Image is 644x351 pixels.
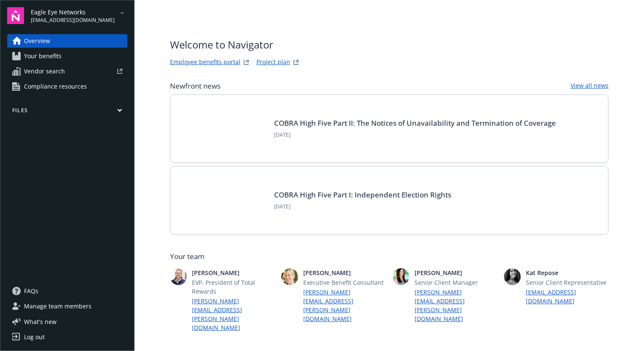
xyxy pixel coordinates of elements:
span: Vendor search [24,65,65,78]
img: photo [393,268,410,285]
span: Newfront news [170,81,221,91]
div: Log out [24,330,45,344]
span: Manage team members [24,300,92,313]
button: Eagle Eye Networks[EMAIL_ADDRESS][DOMAIN_NAME]arrowDropDown [31,7,127,24]
a: Employee benefits portal [170,57,240,67]
span: [PERSON_NAME] [415,268,497,277]
span: FAQs [24,284,38,298]
a: Vendor search [7,65,127,78]
img: photo [504,268,521,285]
button: Files [7,107,127,117]
a: [PERSON_NAME][EMAIL_ADDRESS][PERSON_NAME][DOMAIN_NAME] [192,297,275,332]
a: Manage team members [7,300,127,313]
span: [DATE] [274,203,451,211]
button: What's new [7,317,70,326]
a: Overview [7,34,127,48]
a: View all news [571,81,609,91]
span: Eagle Eye Networks [31,8,115,16]
img: BLOG-Card Image - Compliance - COBRA High Five Pt 2 - 08-21-25.jpg [184,108,264,149]
a: Your benefits [7,49,127,63]
a: [PERSON_NAME][EMAIL_ADDRESS][PERSON_NAME][DOMAIN_NAME] [415,288,497,323]
span: Senior Client Manager [415,278,497,287]
img: photo [170,268,187,285]
span: EVP, President of Total Rewards [192,278,275,296]
a: FAQs [7,284,127,298]
span: [PERSON_NAME] [303,268,386,277]
a: arrowDropDown [117,8,127,18]
span: Your benefits [24,49,62,63]
span: Your team [170,251,609,262]
a: COBRA High Five Part II: The Notices of Unavailability and Termination of Coverage [274,118,556,128]
span: Welcome to Navigator [170,37,301,52]
a: Project plan [256,57,290,67]
img: photo [281,268,298,285]
span: [PERSON_NAME] [192,268,275,277]
a: striveWebsite [241,57,251,67]
a: projectPlanWebsite [291,57,301,67]
span: Compliance resources [24,80,87,93]
a: [EMAIL_ADDRESS][DOMAIN_NAME] [526,288,609,305]
img: navigator-logo.svg [7,7,24,24]
span: Senior Client Representative [526,278,609,287]
span: Executive Benefit Consultant [303,278,386,287]
a: COBRA High Five Part I: Independent Election Rights [274,190,451,200]
span: [EMAIL_ADDRESS][DOMAIN_NAME] [31,16,115,24]
span: Overview [24,34,50,48]
span: Kat Repose [526,268,609,277]
span: [DATE] [274,131,556,139]
a: Compliance resources [7,80,127,93]
img: BLOG-Card Image - Compliance - COBRA High Five Pt 1 07-18-25.jpg [184,180,264,221]
a: [PERSON_NAME][EMAIL_ADDRESS][PERSON_NAME][DOMAIN_NAME] [303,288,386,323]
span: What ' s new [24,317,57,326]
